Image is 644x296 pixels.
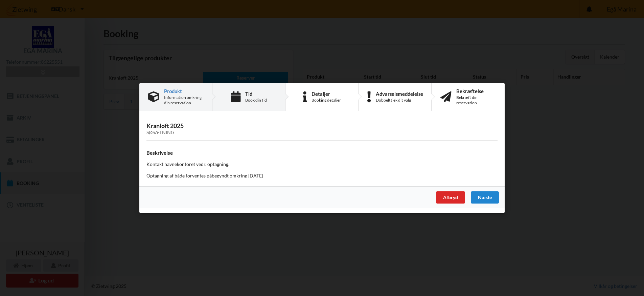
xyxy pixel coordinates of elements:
div: Dobbelttjek dit valg [376,98,423,103]
div: Bekræft din reservation [456,95,496,106]
div: Produkt [164,88,203,94]
h3: Kranløft 2025 [146,122,498,135]
div: Booking detaljer [312,98,341,103]
div: Advarselsmeddelelse [376,91,423,97]
div: Book din tid [245,98,267,103]
div: Søsætning [146,130,498,135]
h4: Beskrivelse [146,150,498,156]
div: Næste [471,191,499,204]
div: Tid [245,91,267,97]
p: Kontakt havnekontoret vedr. optagning. [146,161,498,168]
p: Optagning af både forventes påbegyndt omkring [DATE] [146,172,498,179]
div: Detaljer [312,91,341,97]
div: Bekræftelse [456,88,496,94]
div: Information omkring din reservation [164,95,203,106]
div: Afbryd [436,191,465,204]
